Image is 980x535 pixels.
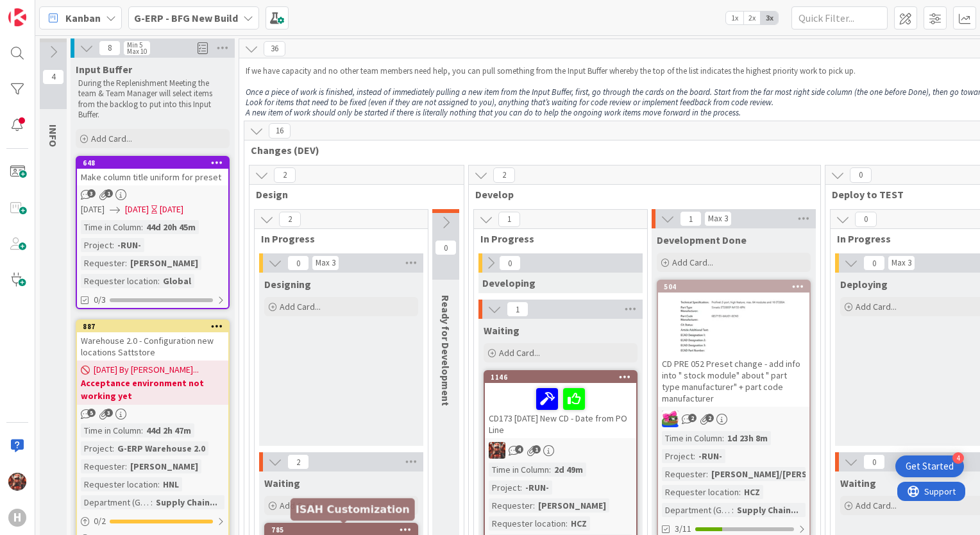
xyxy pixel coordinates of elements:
div: Min 5 [127,42,142,48]
span: : [141,423,143,437]
span: 2 [274,167,296,183]
span: Add Card... [856,500,897,511]
span: Add Card... [672,257,713,268]
span: 1 [507,301,528,317]
span: [DATE] [125,203,149,216]
div: 504CD PRE 052 Preset change - add info into " stock module" about " part type manufacturer" + par... [658,281,809,407]
div: Project [662,449,693,463]
div: Max 10 [127,48,147,55]
span: Add Card... [499,347,540,359]
div: 785 [271,525,417,534]
div: Warehouse 2.0 - Configuration new locations Sattstore [77,332,228,361]
span: Add Card... [280,500,321,511]
span: : [151,495,153,509]
div: Time in Column [81,423,141,437]
div: [PERSON_NAME]/[PERSON_NAME]... [708,467,861,481]
span: 2 [705,414,714,422]
span: 2 [287,454,309,470]
span: 0 [863,255,885,271]
span: 0 [499,255,521,271]
span: : [112,441,114,455]
div: HNL [160,477,182,491]
div: Get Started [906,460,954,473]
div: Requester [489,498,533,513]
span: 1 [680,211,702,226]
div: Max 3 [708,216,728,222]
span: 0 / 2 [94,514,106,528]
span: Add Card... [91,133,132,144]
div: Requester location [81,274,158,288]
div: Department (G-ERP) [81,495,151,509]
div: 887 [77,321,228,332]
span: 4 [515,445,523,454]
div: 1146 [485,371,636,383]
span: 16 [269,123,291,139]
div: 887 [83,322,228,331]
div: Department (G-ERP) [662,503,732,517]
div: 1d 23h 8m [724,431,771,445]
span: 8 [99,40,121,56]
div: Requester location [81,477,158,491]
span: Waiting [264,477,300,489]
span: : [693,449,695,463]
img: JK [489,442,505,459]
span: Waiting [840,477,876,489]
span: 2 [279,212,301,227]
span: 5 [87,409,96,417]
span: In Progress [261,232,412,245]
div: 4 [952,452,964,464]
span: [DATE] [81,203,105,216]
div: 44d 2h 47m [143,423,194,437]
em: Look for items that need to be fixed (even if they are not assigned to you), anything that’s wait... [246,97,773,108]
div: Max 3 [316,260,335,266]
span: : [158,477,160,491]
input: Quick Filter... [791,6,888,30]
div: Requester location [489,516,566,531]
div: [DATE] [160,203,183,216]
span: : [722,431,724,445]
span: Kanban [65,10,101,26]
span: : [566,516,568,531]
span: : [549,463,551,477]
span: Designing [264,278,311,291]
div: JK [658,411,809,427]
span: : [739,485,741,499]
span: 0 [850,167,872,183]
span: In Progress [480,232,631,245]
div: HCZ [568,516,590,531]
span: 4 [42,69,64,85]
div: Project [81,238,112,252]
div: Supply Chain... [734,503,802,517]
span: Deploying [840,278,888,291]
div: Project [489,480,520,495]
span: [DATE] By [PERSON_NAME]... [94,363,199,377]
div: Time in Column [81,220,141,234]
div: 0/2 [77,513,228,529]
span: Develop [475,188,804,201]
div: Max 3 [891,260,911,266]
div: CD PRE 052 Preset change - add info into " stock module" about " part type manufacturer" + part c... [658,355,809,407]
div: JK [485,442,636,459]
span: : [732,503,734,517]
span: 2 [688,414,697,422]
span: : [112,238,114,252]
span: 2x [743,12,761,24]
b: G-ERP - BFG New Build [134,12,238,24]
span: 0 [287,255,309,271]
div: G-ERP Warehouse 2.0 [114,441,208,455]
div: 2d 49m [551,463,586,477]
div: -RUN- [114,238,144,252]
div: [PERSON_NAME] [127,459,201,473]
div: -RUN- [522,480,552,495]
span: Add Card... [280,301,321,312]
span: 1 [498,212,520,227]
span: Waiting [484,324,520,337]
span: Support [27,2,58,17]
img: JK [8,473,26,491]
div: Global [160,274,194,288]
span: Developing [482,276,536,289]
span: Input Buffer [76,63,132,76]
h5: ISAH Customization [296,503,410,515]
span: : [125,459,127,473]
div: Supply Chain... [153,495,221,509]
